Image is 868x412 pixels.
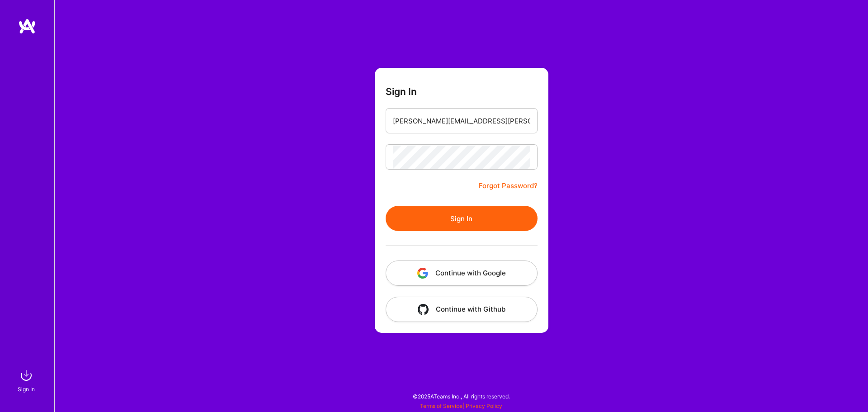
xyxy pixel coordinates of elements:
[393,109,530,133] input: Email...
[19,366,35,394] a: sign inSign In
[386,297,538,322] button: Continue with Github
[54,385,868,407] div: © 2025 ATeams Inc., All rights reserved.
[417,268,428,279] img: icon
[386,206,538,231] button: Sign In
[386,86,417,97] h3: Sign In
[420,403,502,409] span: |
[418,304,429,315] img: icon
[18,384,35,394] div: Sign In
[17,366,35,384] img: sign in
[420,403,462,409] a: Terms of Service
[386,260,538,286] button: Continue with Google
[479,180,538,191] a: Forgot Password?
[18,18,36,34] img: logo
[466,403,502,409] a: Privacy Policy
